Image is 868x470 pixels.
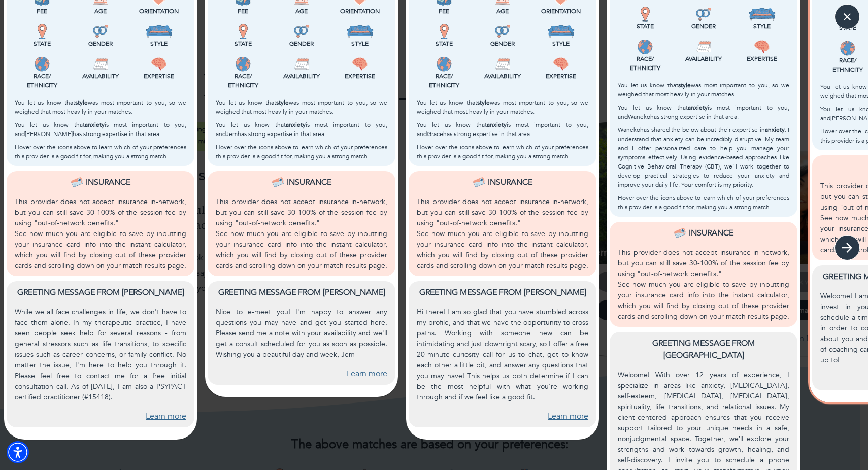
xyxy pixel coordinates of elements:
[15,196,186,228] p: This provider does not accept insurance in-network, but you can still save 30-100% of the session...
[618,103,789,121] p: You let us know that is most important to you, and Waneko has strong expertise in that area.
[73,72,127,81] p: Availability
[417,72,471,90] p: Race/ Ethnicity
[487,121,507,129] b: anxiety
[294,24,309,39] img: Gender
[274,39,328,48] p: Gender
[216,98,387,116] p: You let us know that was most important to you, so we weighed that most heavily in your matches.
[216,7,270,16] p: Fee
[548,411,588,422] a: Learn more
[688,104,708,112] b: anxiety
[216,307,387,360] p: Nice to e-meet you! I'm happy to answer any questions you may have and get you started here. Plea...
[274,7,328,16] p: Age
[132,72,186,81] p: Expertise
[35,24,50,39] img: State
[15,39,69,48] p: State
[236,24,251,39] img: State
[748,7,776,22] img: Style
[352,56,368,72] img: Expertise
[15,72,69,90] p: Race/ Ethnicity
[547,24,575,39] img: Style
[417,24,471,48] div: This provider is licensed to work in your state.
[347,368,387,380] a: Learn more
[93,56,108,72] img: Availability
[216,196,387,228] p: This provider does not accept insurance in-network, but you can still save 30-100% of the session...
[618,279,789,322] p: See how much you are eligible to save by inputting your insurance card info into the instant calc...
[618,247,789,279] p: This provider does not accept insurance in-network, but you can still save 30-100% of the session...
[85,121,105,129] b: anxiety
[132,7,186,16] p: Orientation
[286,121,306,129] b: anxiety
[151,56,166,72] img: Expertise
[638,39,653,54] img: Race/<br />Ethnicity
[417,307,588,402] p: Hi there! I am so glad that you have stumbled across my profile, and that we have the opportunity...
[534,72,588,81] p: Expertise
[735,22,789,31] p: Style
[676,54,730,63] p: Availability
[7,441,29,463] div: Accessibility Menu
[417,39,471,48] p: State
[488,176,532,188] p: Insurance
[333,39,387,48] p: Style
[15,24,69,48] div: This provider is licensed to work in your state.
[437,56,452,72] img: Race/<br />Ethnicity
[75,98,88,107] b: style
[417,98,588,116] p: You let us know that was most important to you, so we weighed that most heavily in your matches.
[132,39,186,48] p: Style
[618,193,789,212] p: Hover over the icons above to learn which of your preferences this provider is a good fit for, ma...
[216,72,270,90] p: Race/ Ethnicity
[73,7,127,16] p: Age
[534,39,588,48] p: Style
[274,72,328,81] p: Availability
[689,227,733,239] p: Insurance
[618,81,789,99] p: You let us know that was most important to you, so we weighed that most heavily in your matches.
[495,56,510,72] img: Availability
[15,286,186,298] p: Greeting message from [PERSON_NAME]
[417,7,471,16] p: Fee
[15,228,186,271] p: See how much you are eligible to save by inputting your insurance card info into the instant calc...
[618,54,672,73] p: Race/ Ethnicity
[638,7,653,22] img: State
[417,143,588,161] p: Hover over the icons above to learn which of your preferences this provider is a good fit for, ma...
[754,39,770,54] img: Expertise
[73,39,127,48] p: Gender
[333,72,387,81] p: Expertise
[93,24,108,39] img: Gender
[475,39,529,48] p: Gender
[475,72,529,81] p: Availability
[477,98,490,107] b: style
[676,22,730,31] p: Gender
[216,120,387,139] p: You let us know that is most important to you, and Jem has strong expertise in that area.
[333,7,387,16] p: Orientation
[765,126,785,134] b: anxiety
[553,56,569,72] img: Expertise
[15,120,186,139] p: You let us know that is most important to you, and [PERSON_NAME] has strong expertise in that area.
[495,24,510,39] img: Gender
[276,98,289,107] b: style
[534,7,588,16] p: Orientation
[417,286,588,298] p: Greeting message from [PERSON_NAME]
[417,120,588,139] p: You let us know that is most important to you, and Grace has strong expertise in that area.
[15,98,186,116] p: You let us know that was most important to you, so we weighed that most heavily in your matches.
[840,41,855,56] img: Race/<br />Ethnicity
[86,176,130,188] p: Insurance
[475,7,529,16] p: Age
[618,7,672,31] div: This provider is licensed to work in your state.
[346,24,374,39] img: Style
[294,56,309,72] img: Availability
[696,39,711,54] img: Availability
[216,24,270,48] div: This provider is licensed to work in your state.
[216,228,387,271] p: See how much you are eligible to save by inputting your insurance card info into the instant calc...
[735,54,789,63] p: Expertise
[618,125,789,189] p: Waneko has shared the below about their expertise in : I understand that anxiety can be incredibl...
[15,307,186,402] p: While we all face challenges in life, we don't have to face them alone. In my therapeutic practic...
[417,196,588,228] p: This provider does not accept insurance in-network, but you can still save 30-100% of the session...
[696,7,711,22] img: Gender
[678,81,691,89] b: style
[417,228,588,271] p: See how much you are eligible to save by inputting your insurance card info into the instant calc...
[437,24,452,39] img: State
[216,39,270,48] p: State
[146,411,186,422] a: Learn more
[216,143,387,161] p: Hover over the icons above to learn which of your preferences this provider is a good fit for, ma...
[618,22,672,31] p: State
[216,286,387,298] p: Greeting message from [PERSON_NAME]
